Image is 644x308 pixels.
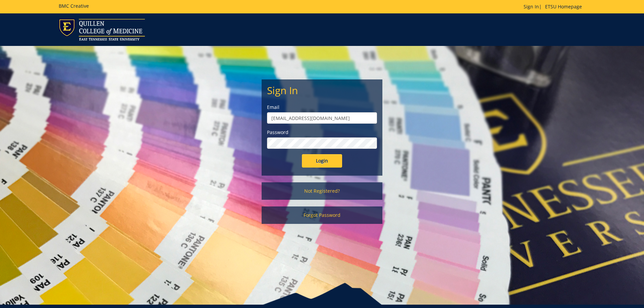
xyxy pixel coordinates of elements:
a: Forgot Password [262,206,382,224]
a: ETSU Homepage [542,3,585,10]
a: Not Registered? [262,182,382,200]
label: Password [267,129,377,136]
p: | [524,3,585,10]
a: Sign In [524,3,539,10]
h2: Sign In [267,85,377,96]
input: Login [302,154,342,168]
img: ETSU logo [59,19,145,41]
h5: BMC Creative [59,3,89,8]
label: Email [267,104,377,111]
